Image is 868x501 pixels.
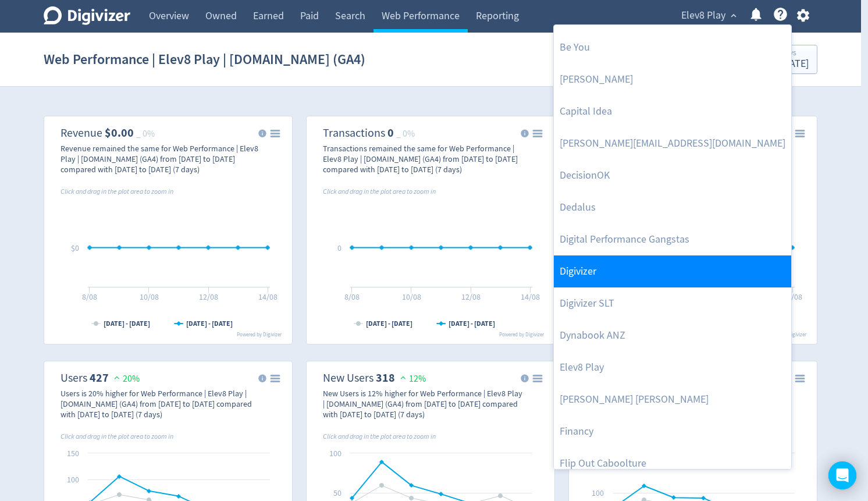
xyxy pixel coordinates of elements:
a: Digital Performance Gangstas [554,223,791,255]
a: Digivizer SLT [554,287,791,319]
a: DecisionOK [554,159,791,191]
a: Flip Out Caboolture [554,447,791,479]
a: [PERSON_NAME][EMAIL_ADDRESS][DOMAIN_NAME] [554,127,791,159]
a: Elev8 Play [554,351,791,383]
a: Dynabook ANZ [554,319,791,351]
a: Dedalus [554,191,791,223]
a: [PERSON_NAME] [554,63,791,95]
a: Digivizer [554,255,791,287]
a: [PERSON_NAME] [PERSON_NAME] [554,383,791,415]
a: Be You [554,31,791,63]
a: Capital Idea [554,95,791,127]
div: Open Intercom Messenger [828,461,856,489]
a: Financy [554,415,791,447]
